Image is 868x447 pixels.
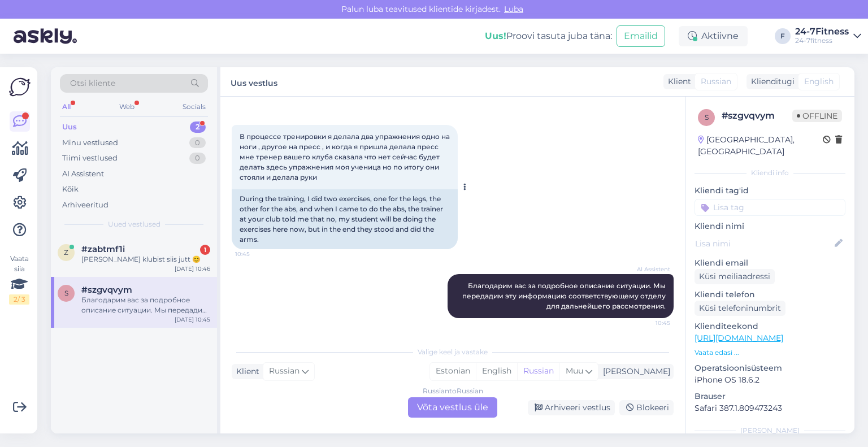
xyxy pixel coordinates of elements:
[701,76,731,88] span: Russian
[9,294,29,305] div: 2 / 3
[81,254,210,264] div: [PERSON_NAME] klubist siis jutt 😊
[695,269,775,284] div: Küsi meiliaadressi
[9,76,31,98] img: Askly Logo
[698,134,823,158] div: [GEOGRAPHIC_DATA], [GEOGRAPHIC_DATA]
[62,121,77,133] div: Uus
[62,199,108,211] div: Arhiveeritud
[476,363,517,380] div: English
[180,99,208,114] div: Socials
[189,153,206,164] div: 0
[423,386,483,396] div: Russian to Russian
[81,285,132,295] span: #szgvqvym
[695,390,845,402] p: Brauser
[240,132,452,181] span: В процессе тренировки я делала два упражнения одно на ноги , другое на пресс , и когда я пришла д...
[695,362,845,374] p: Operatsioonisüsteem
[231,74,277,89] label: Uus vestlus
[232,347,674,357] div: Valige keel ja vastake
[64,248,68,257] span: z
[792,110,842,122] span: Offline
[695,320,845,332] p: Klienditeekond
[408,397,497,418] div: Võta vestlus üle
[695,426,845,436] div: [PERSON_NAME]
[795,27,861,45] a: 24-7Fitness24-7fitness
[232,189,458,249] div: During the training, I did two exercises, one for the legs, the other for the abs, and when I cam...
[695,257,845,269] p: Kliendi email
[695,348,845,358] p: Vaata edasi ...
[108,219,160,229] span: Uued vestlused
[722,109,792,123] div: # szgvqvym
[695,301,785,316] div: Küsi telefoninumbrit
[485,31,506,41] b: Uus!
[235,250,277,258] span: 10:45
[175,315,210,324] div: [DATE] 10:45
[679,26,748,46] div: Aktiivne
[695,374,845,386] p: iPhone OS 18.6.2
[501,4,527,14] span: Luba
[695,185,845,197] p: Kliendi tag'id
[705,113,709,121] span: s
[175,264,210,273] div: [DATE] 10:46
[62,153,118,164] div: Tiimi vestlused
[804,76,834,88] span: English
[117,99,137,114] div: Web
[619,400,674,415] div: Blokeeri
[566,366,583,376] span: Muu
[695,220,845,232] p: Kliendi nimi
[617,25,665,47] button: Emailid
[81,244,125,254] span: #zabtmf1i
[695,237,832,250] input: Lisa nimi
[775,28,791,44] div: F
[81,295,210,315] div: Благодарим вас за подробное описание ситуации. Мы передадим эту информацию соответствующему отдел...
[200,245,210,255] div: 1
[64,289,68,297] span: s
[462,281,667,310] span: Благодарим вас за подробное описание ситуации. Мы передадим эту информацию соответствующему отдел...
[528,400,615,415] div: Arhiveeri vestlus
[70,77,115,89] span: Otsi kliente
[232,366,259,377] div: Klient
[60,99,73,114] div: All
[795,27,849,36] div: 24-7Fitness
[9,254,29,305] div: Vaata siia
[269,365,300,377] span: Russian
[695,168,845,178] div: Kliendi info
[695,402,845,414] p: Safari 387.1.809473243
[62,184,79,195] div: Kõik
[695,333,783,343] a: [URL][DOMAIN_NAME]
[189,137,206,149] div: 0
[517,363,559,380] div: Russian
[190,121,206,133] div: 2
[628,265,670,274] span: AI Assistent
[430,363,476,380] div: Estonian
[598,366,670,377] div: [PERSON_NAME]
[747,76,795,88] div: Klienditugi
[663,76,691,88] div: Klient
[62,137,118,149] div: Minu vestlused
[628,319,670,327] span: 10:45
[485,29,612,43] div: Proovi tasuta juba täna:
[795,36,849,45] div: 24-7fitness
[62,168,104,180] div: AI Assistent
[695,289,845,301] p: Kliendi telefon
[695,199,845,216] input: Lisa tag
